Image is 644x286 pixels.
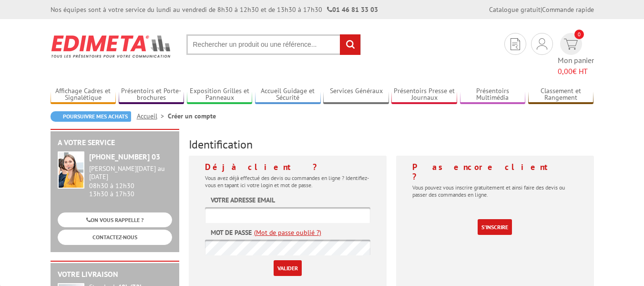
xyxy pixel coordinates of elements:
label: Mot de passe [211,228,252,237]
a: Affichage Cadres et Signalétique [51,87,116,103]
p: Vous pouvez vous inscrire gratuitement et ainsi faire des devis ou passer des commandes en ligne. [412,184,578,198]
span: € HT [558,66,594,77]
a: Commande rapide [542,5,594,14]
a: Exposition Grilles et Panneaux [187,87,253,103]
a: CONTACTEZ-NOUS [58,230,172,244]
input: rechercher [340,34,360,55]
label: Votre adresse email [211,195,275,205]
a: (Mot de passe oublié ?) [254,228,321,237]
a: Accueil [137,112,168,120]
h2: A votre service [58,138,172,147]
a: devis rapide 0 Mon panier 0,00€ HT [558,33,594,77]
p: Vous avez déjà effectué des devis ou commandes en ligne ? Identifiez-vous en tapant ici votre log... [205,174,370,189]
img: Edimeta [51,29,172,64]
li: Créer un compte [168,111,216,121]
a: Présentoirs et Porte-brochures [119,87,184,103]
div: [PERSON_NAME][DATE] au [DATE] [89,165,172,181]
a: Accueil Guidage et Sécurité [255,87,321,103]
div: | [489,5,594,14]
a: Catalogue gratuit [489,5,541,14]
span: 0 [574,30,584,39]
strong: 01 46 81 33 03 [327,5,378,14]
img: widget-service.jpg [58,151,84,189]
img: devis rapide [511,38,520,50]
a: Classement et Rangement [528,87,594,103]
strong: [PHONE_NUMBER] 03 [89,152,160,161]
img: devis rapide [564,39,578,50]
img: devis rapide [537,38,547,50]
h4: Déjà client ? [205,162,370,172]
input: Rechercher un produit ou une référence... [186,34,361,55]
a: Services Généraux [323,87,389,103]
a: S'inscrire [478,219,512,235]
span: Mon panier [558,55,594,77]
a: Présentoirs Presse et Journaux [391,87,457,103]
h2: Votre livraison [58,270,172,279]
a: Présentoirs Multimédia [460,87,526,103]
input: Valider [274,260,302,276]
h3: Identification [189,138,594,151]
div: 08h30 à 12h30 13h30 à 17h30 [89,165,172,198]
div: Nos équipes sont à votre service du lundi au vendredi de 8h30 à 12h30 et de 13h30 à 17h30 [51,5,378,14]
span: 0,00 [558,66,572,76]
a: Poursuivre mes achats [51,111,131,122]
h4: Pas encore client ? [412,162,578,181]
a: ON VOUS RAPPELLE ? [58,212,172,227]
